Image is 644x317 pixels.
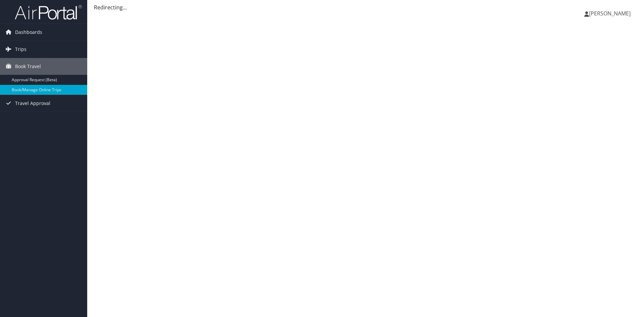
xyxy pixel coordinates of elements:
[15,58,41,75] span: Book Travel
[584,3,637,23] a: [PERSON_NAME]
[15,24,42,41] span: Dashboards
[15,95,50,112] span: Travel Approval
[94,3,637,11] div: Redirecting...
[589,10,631,17] span: [PERSON_NAME]
[15,4,82,20] img: airportal-logo.png
[15,41,26,58] span: Trips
